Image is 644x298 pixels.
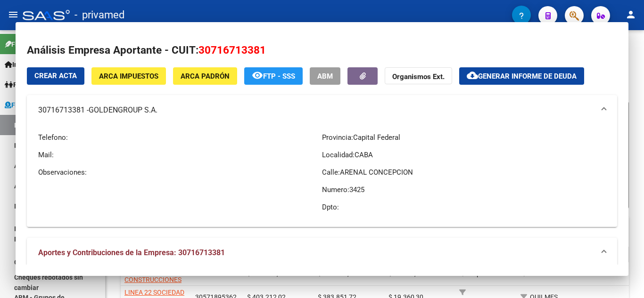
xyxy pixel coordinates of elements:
span: FTP - SSS [263,72,295,81]
mat-icon: person [625,9,636,20]
p: Mail: [38,150,322,160]
button: ABM [310,67,340,85]
button: ARCA Impuestos [91,67,166,85]
span: ARCA Impuestos [99,72,158,81]
span: ARCA Padrón [181,72,230,81]
p: Numero: [322,185,606,195]
p: Dpto: [322,202,606,212]
button: FTP - SSS [244,67,303,85]
span: Aportes y Contribuciones de la Empresa: 30716713381 [38,248,225,257]
mat-icon: remove_red_eye [252,70,263,81]
mat-expansion-panel-header: 30716713381 -GOLDENGROUP S.A. [27,95,617,125]
span: Crear Acta [34,72,77,80]
span: Fiscalización RG [5,100,61,110]
span: Capital Federal [469,270,512,277]
span: Firma Express [5,39,54,49]
span: ABM [317,72,333,81]
span: $ 385.186,68 [318,270,356,277]
span: - privamed [74,5,124,25]
strong: Organismos Ext. [392,72,445,81]
span: ALUVI CONSTRUCCIONES SA [124,265,182,294]
span: Padrón [5,80,35,90]
span: Capital Federal [353,133,400,142]
span: $ 410.812,77 [247,270,286,277]
mat-expansion-panel-header: Aportes y Contribuciones de la Empresa: 30716713381 [27,238,617,268]
p: Observaciones: [38,167,322,177]
div: 30716713381 -GOLDENGROUP S.A. [27,125,617,227]
span: GOLDENGROUP S.A. [89,105,157,116]
mat-icon: cloud_download [467,70,478,81]
h2: Análisis Empresa Aportante - CUIT: [27,42,617,58]
span: 30716713381 [198,44,266,56]
span: Inicio [5,59,29,70]
p: Telefono: [38,132,322,143]
p: Localidad: [322,150,606,160]
span: 30712200932 [195,270,237,277]
p: Calle: [322,167,606,177]
span: CABA [355,151,373,159]
span: ARENAL CONCEPCION [340,168,413,177]
button: Organismos Ext. [385,67,452,85]
iframe: Intercom live chat [612,266,635,289]
button: ARCA Padrón [173,67,237,85]
button: Generar informe de deuda [459,67,584,85]
span: $ 25.626,09 [388,270,423,277]
span: CABA [530,270,547,277]
p: Provincia: [322,132,606,143]
span: 3425 [349,185,364,194]
button: Crear Acta [27,67,84,85]
mat-panel-title: 30716713381 - [38,105,594,116]
span: Generar informe de deuda [478,72,577,81]
mat-icon: menu [8,9,19,20]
